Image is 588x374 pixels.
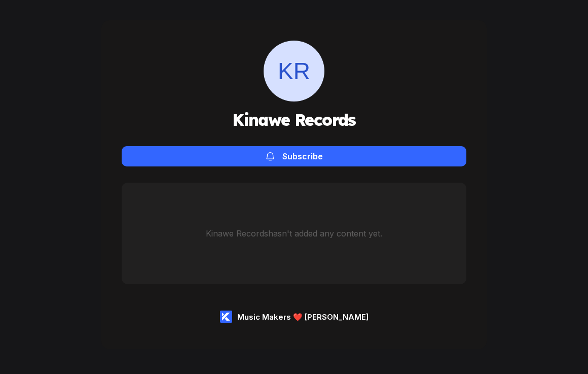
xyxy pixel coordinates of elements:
div: Music Makers ❤️ [PERSON_NAME] [237,312,369,322]
h1: Kinawe Records [232,110,356,130]
div: Kinawe Records hasn't added any content yet. [206,228,382,239]
a: Music Makers ❤️ [PERSON_NAME] [220,311,369,323]
div: Subscribe [282,151,323,161]
span: KR [264,41,324,101]
div: Kinawe Records [264,41,324,101]
button: Subscribe [122,146,466,166]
